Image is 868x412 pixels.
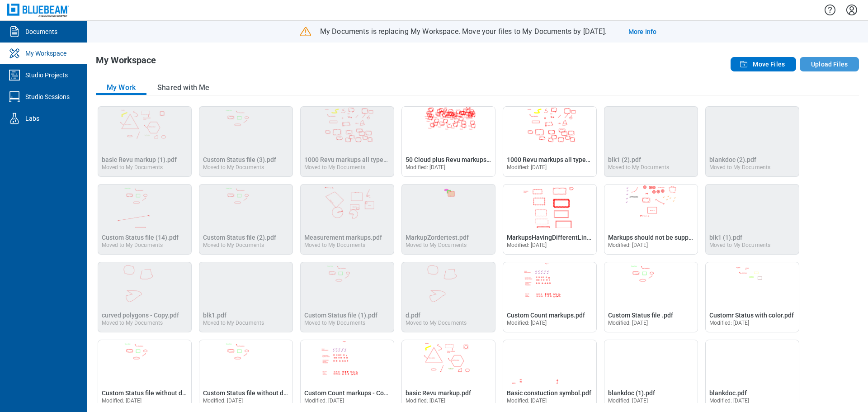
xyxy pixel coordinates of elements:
[98,262,192,332] div: curved polygons - Copy.pdf
[102,312,179,319] span: curved polygons - Copy.pdf
[731,57,796,71] button: Move Files
[406,312,420,319] span: d.pdf
[705,184,799,255] div: blk1 (1).pdf
[402,185,495,228] img: MarkupZordertest.pdf
[98,262,191,306] img: curved polygons - Copy.pdf
[608,312,673,319] span: Custom Status file .pdf
[706,262,799,306] img: Customr Status with color.pdf
[304,242,380,248] div: Moved to My Documents
[503,340,597,410] div: Open Basic constuction symbol.pdf in Editor
[608,389,655,397] span: blankdoc (1).pdf
[96,55,156,70] h1: My Workspace
[301,340,394,384] img: Custom Count markups - Copy.pdf
[304,156,407,170] a: Moved to My Documents
[604,185,698,228] img: Markups should not be supported .pdf
[98,185,191,228] img: Custom Status file (14).pdf
[507,312,585,319] span: Custom Count markups.pdf
[503,262,597,332] div: Open Custom Count markups.pdf in Editor
[304,164,380,170] div: Moved to My Documents
[709,320,750,326] span: Modified: [DATE]
[203,156,276,163] span: Custom Status file (3).pdf
[705,106,799,177] div: blankdoc (2).pdf
[709,398,750,404] span: Modified: [DATE]
[406,398,446,404] span: Modified: [DATE]
[604,262,698,332] div: Open Custom Status file .pdf in Editor
[401,184,495,255] div: MarkupZordertest.pdf
[7,24,22,39] svg: Documents
[608,156,641,163] span: blk1 (2).pdf
[203,234,276,248] a: Moved to My Documents
[709,156,756,163] span: blankdoc (2).pdf
[608,234,717,241] span: Markups should not be supported .pdf
[102,389,230,397] span: Custom Status file without default status.pdf
[406,164,446,170] span: Modified: [DATE]
[98,184,192,255] div: Custom Status file (14).pdf
[604,107,698,150] img: blk1 (2).pdf
[300,340,394,410] div: Open Custom Count markups - Copy.pdf in Editor
[304,156,407,163] span: 1000 Revu markups all types (1).pdf
[604,184,698,255] div: Open Markups should not be supported .pdf in Editor
[503,185,596,228] img: MarkupsHavingDifferentLineStyle.pdf
[199,184,293,255] div: Custom Status file (2).pdf
[401,262,495,332] div: d.pdf
[406,389,471,397] span: basic Revu markup.pdf
[401,106,495,177] div: Open 50 Cloud plus Revu markups.pdf in Editor
[503,184,597,255] div: Open MarkupsHavingDifferentLineStyle.pdf in Editor
[320,27,607,37] p: My Documents is replacing My Workspace. Move your files to My Documents by [DATE].
[203,389,350,397] span: Custom Status file without default status - Copy.pdf
[406,156,498,163] span: 50 Cloud plus Revu markups.pdf
[304,398,344,404] span: Modified: [DATE]
[402,262,495,306] img: d.pdf
[301,107,394,150] img: 1000 Revu markups all types (1).pdf
[7,46,22,61] svg: My Workspace
[300,106,394,177] div: 1000 Revu markups all types (1).pdf
[706,340,799,384] img: blankdoc.pdf
[300,262,394,332] div: Custom Status file (1).pdf
[304,320,377,326] div: Moved to My Documents
[98,340,191,384] img: Custom Status file without default status.pdf
[203,242,276,248] div: Moved to My Documents
[203,398,243,404] span: Modified: [DATE]
[503,340,596,384] img: Basic constuction symbol.pdf
[102,234,179,248] a: Moved to My Documents
[503,107,596,150] img: 1000 Revu markups all types.pdf
[604,262,698,306] img: Custom Status file .pdf
[753,60,785,69] span: Move Files
[503,262,596,306] img: Custom Count markups.pdf
[203,234,276,241] span: Custom Status file (2).pdf
[709,156,770,170] a: Moved to My Documents
[705,340,799,410] div: Open blankdoc.pdf in Editor
[98,340,192,410] div: Open Custom Status file without default status.pdf in Editor
[304,312,377,319] span: Custom Status file (1).pdf
[25,71,68,80] div: Studio Projects
[98,106,192,177] div: basic Revu markup (1).pdf
[199,262,293,332] div: blk1.pdf
[301,185,394,228] img: Measurement markups.pdf
[304,312,377,326] a: Moved to My Documents
[7,68,22,82] svg: Studio Projects
[406,312,467,326] a: Moved to My Documents
[102,398,142,404] span: Modified: [DATE]
[199,185,292,228] img: Custom Status file (2).pdf
[604,106,698,177] div: blk1 (2).pdf
[406,242,469,248] div: Moved to My Documents
[406,320,467,326] div: Moved to My Documents
[709,234,770,248] a: Moved to My Documents
[507,234,616,241] span: MarkupsHavingDifferentLineStyle.pdf
[705,262,799,332] div: Open Customr Status with color.pdf in Editor
[406,234,469,241] span: MarkupZordertest.pdf
[102,156,177,170] a: Moved to My Documents
[844,2,859,18] button: Settings
[7,4,69,17] img: Bluebeam, Inc.
[7,111,22,126] svg: Labs
[203,312,226,319] span: blk1.pdf
[709,164,770,170] div: Moved to My Documents
[709,242,770,248] div: Moved to My Documents
[199,106,293,177] div: Custom Status file (3).pdf
[301,262,394,306] img: Custom Status file (1).pdf
[507,242,547,248] span: Modified: [DATE]
[604,340,698,384] img: blankdoc (1).pdf
[25,49,66,58] div: My Workspace
[102,320,178,326] div: Moved to My Documents
[199,340,292,384] img: Custom Status file without default status - Copy.pdf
